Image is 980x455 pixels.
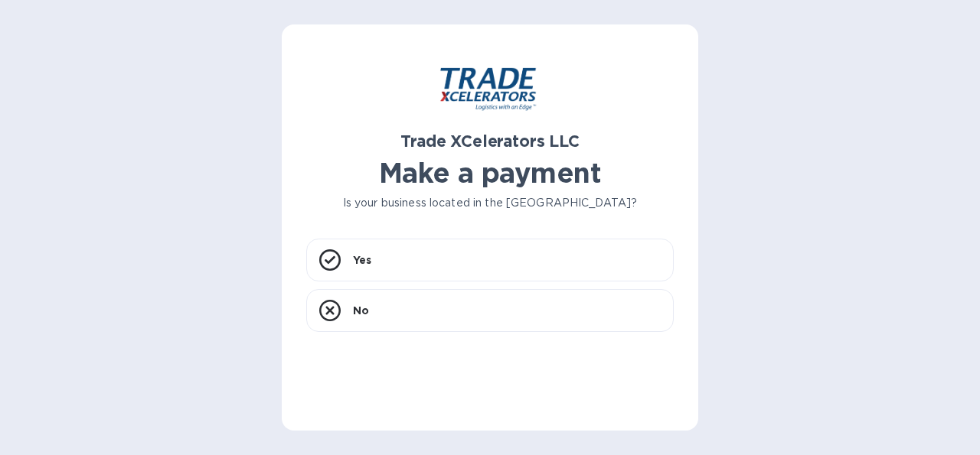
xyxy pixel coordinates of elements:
[306,195,674,211] p: Is your business located in the [GEOGRAPHIC_DATA]?
[353,252,371,268] p: Yes
[306,157,674,189] h1: Make a payment
[353,303,369,318] p: No
[400,132,579,151] b: Trade XCelerators LLC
